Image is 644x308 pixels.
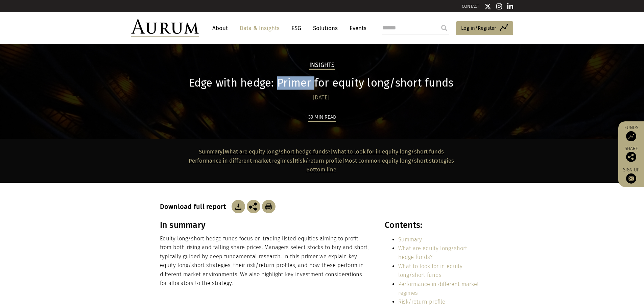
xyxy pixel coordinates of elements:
h1: Edge with hedge: Primer for equity long/short funds [160,76,483,90]
a: Solutions [310,22,341,34]
a: Log in/Register [456,21,513,35]
p: Equity long/short hedge funds focus on trading listed equities aiming to profit from both rising ... [160,234,370,288]
a: CONTACT [462,4,479,9]
a: Sign up [622,167,641,184]
div: 33 min read [308,113,336,122]
a: Most common equity long/short strategies [344,158,454,164]
a: What are equity long/short hedge funds? [398,245,467,260]
div: [DATE] [160,93,483,102]
img: Share this post [247,200,260,213]
a: What are equity long/short hedge funds? [225,148,331,155]
h3: Contents: [385,220,482,230]
h3: Download full report [160,203,230,211]
img: Sign up to our newsletter [626,173,636,184]
a: About [209,22,231,34]
input: Submit [437,21,451,35]
a: Funds [622,125,641,141]
a: Performance in different market regimes [189,158,292,164]
h2: Insights [309,62,335,70]
img: Share this post [626,152,636,162]
h3: In summary [160,220,370,230]
a: Data & Insights [236,22,283,34]
strong: | | | | [189,148,454,173]
span: Log in/Register [461,24,496,32]
a: Performance in different market regimes [398,281,479,296]
a: What to look for in equity long/short funds [398,263,462,278]
a: ESG [288,22,305,34]
img: Twitter icon [484,3,491,10]
a: What to look for in equity long/short funds [333,148,444,155]
a: Risk/return profile [398,299,445,305]
div: Share [622,146,641,162]
a: Bottom line [306,166,336,173]
img: Download Article [262,200,276,213]
a: Summary [398,236,422,243]
img: Aurum [131,19,199,37]
img: Linkedin icon [507,3,513,10]
img: Instagram icon [496,3,502,10]
a: Risk/return profile [295,158,342,164]
a: Summary [199,148,222,155]
img: Download Article [232,200,245,213]
a: Events [346,22,366,34]
img: Access Funds [626,131,636,141]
